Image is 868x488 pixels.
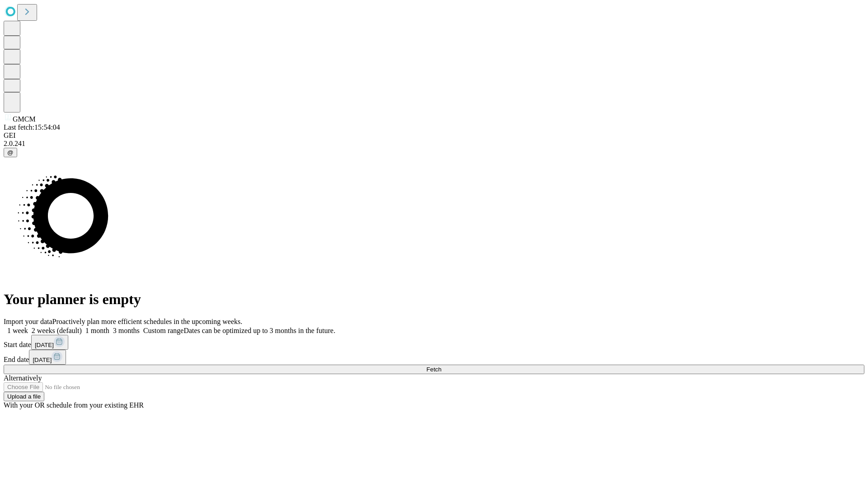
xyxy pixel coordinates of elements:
[4,401,144,409] span: With your OR schedule from your existing EHR
[33,357,52,363] span: [DATE]
[4,374,42,382] span: Alternatively
[31,335,68,350] button: [DATE]
[35,342,54,348] span: [DATE]
[32,327,82,334] span: 2 weeks (default)
[426,366,441,373] span: Fetch
[7,149,14,156] span: @
[113,327,140,334] span: 3 months
[4,365,864,374] button: Fetch
[4,318,52,325] span: Import your data
[4,335,864,350] div: Start date
[4,392,44,401] button: Upload a file
[184,327,335,334] span: Dates can be optimized up to 3 months in the future.
[4,140,864,148] div: 2.0.241
[4,350,864,365] div: End date
[7,327,28,334] span: 1 week
[4,148,17,157] button: @
[4,131,864,140] div: GEI
[4,291,864,308] h1: Your planner is empty
[4,123,60,131] span: Last fetch: 15:54:04
[143,327,184,334] span: Custom range
[85,327,109,334] span: 1 month
[13,115,36,123] span: GMCM
[29,350,66,365] button: [DATE]
[52,318,242,325] span: Proactively plan more efficient schedules in the upcoming weeks.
